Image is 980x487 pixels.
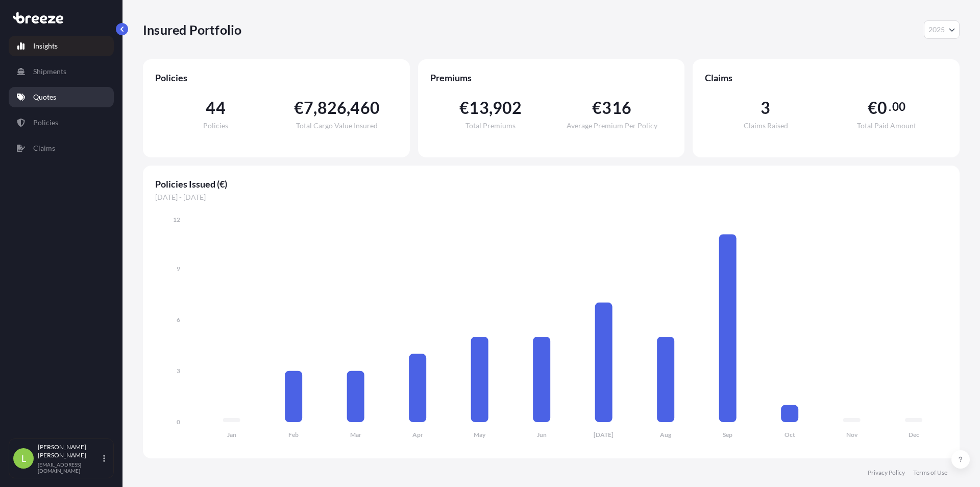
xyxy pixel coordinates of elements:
span: 316 [602,100,631,116]
span: . [889,103,891,111]
tspan: Sep [723,431,732,438]
a: Policies [9,112,114,133]
span: Total Paid Amount [857,122,916,129]
span: Claims [705,72,947,84]
tspan: Jan [227,431,236,438]
span: , [489,100,493,116]
tspan: 12 [173,216,180,223]
span: Claims Raised [744,122,788,129]
span: Total Cargo Value Insured [296,122,378,129]
a: Privacy Policy [868,469,905,477]
span: 0 [877,100,887,116]
span: € [868,100,877,116]
span: € [294,100,304,116]
span: 00 [892,103,905,111]
tspan: 6 [177,316,180,323]
span: Premiums [430,72,673,84]
tspan: Dec [909,431,919,438]
tspan: Jun [537,431,547,438]
tspan: Oct [785,431,795,438]
span: Policies [155,72,398,84]
tspan: Nov [846,431,858,438]
p: Shipments [33,66,66,77]
p: Claims [33,143,55,153]
tspan: 3 [177,367,180,375]
tspan: Mar [350,431,361,438]
span: 3 [761,100,770,116]
a: Insights [9,36,114,56]
span: 13 [469,100,488,116]
span: L [21,453,26,463]
p: Policies [33,118,58,128]
p: Insights [33,41,58,51]
span: 2025 [928,25,945,35]
span: Total Premiums [465,122,516,129]
span: € [459,100,469,116]
a: Terms of Use [913,469,947,477]
span: Average Premium Per Policy [567,122,657,129]
span: 44 [206,100,225,116]
a: Claims [9,138,114,158]
tspan: 0 [177,418,180,426]
p: Quotes [33,92,56,102]
p: [EMAIL_ADDRESS][DOMAIN_NAME] [38,461,101,474]
span: 902 [493,100,522,116]
tspan: Aug [660,431,672,438]
span: , [313,100,317,116]
span: 7 [304,100,313,116]
span: 460 [350,100,380,116]
tspan: 9 [177,265,180,272]
span: Policies [203,122,228,129]
tspan: Apr [412,431,423,438]
a: Shipments [9,61,114,82]
span: € [592,100,602,116]
tspan: [DATE] [594,431,614,438]
p: Insured Portfolio [143,21,241,38]
span: , [347,100,350,116]
span: Policies Issued (€) [155,178,947,190]
button: Year Selector [924,20,960,39]
span: 826 [317,100,347,116]
p: [PERSON_NAME] [PERSON_NAME] [38,443,101,459]
span: [DATE] - [DATE] [155,192,947,202]
tspan: May [474,431,486,438]
a: Quotes [9,87,114,107]
tspan: Feb [288,431,299,438]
